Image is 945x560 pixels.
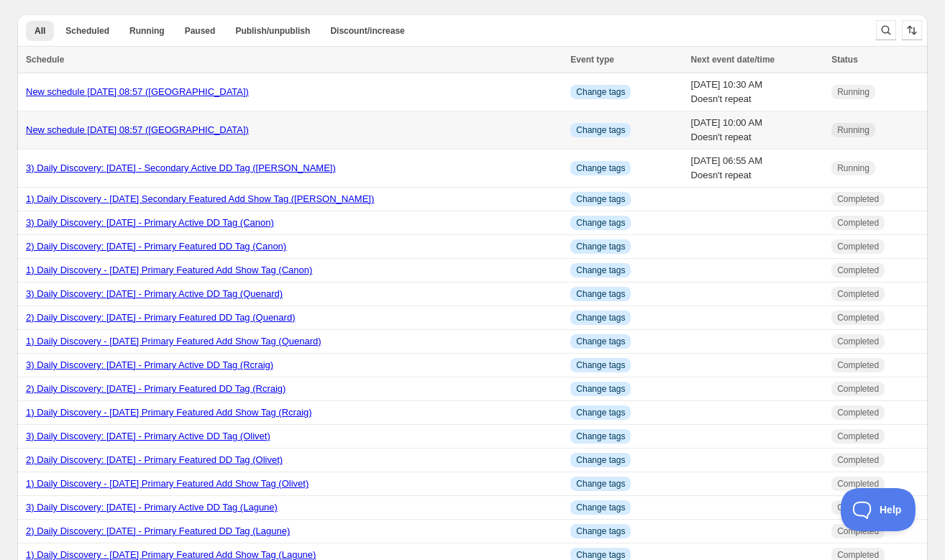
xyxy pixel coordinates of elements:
[837,502,879,513] span: Completed
[65,25,109,37] span: Scheduled
[35,25,45,37] span: All
[837,478,879,490] span: Completed
[691,55,775,65] span: Next event date/time
[576,454,625,466] span: Change tags
[26,241,286,252] a: 2) Daily Discovery: [DATE] - Primary Featured DD Tag (Canon)
[576,525,625,537] span: Change tags
[576,312,625,323] span: Change tags
[902,20,922,40] button: Sort the results
[837,525,879,537] span: Completed
[687,111,828,150] td: [DATE] 10:00 AM Doesn't repeat
[841,488,916,531] iframe: Toggle Customer Support
[576,431,625,442] span: Change tags
[26,407,312,418] a: 1) Daily Discovery - [DATE] Primary Featured Add Show Tag (Rcraig)
[576,359,625,371] span: Change tags
[26,312,295,323] a: 2) Daily Discovery: [DATE] - Primary Featured DD Tag (Quenard)
[837,86,869,98] span: Running
[26,193,374,204] a: 1) Daily Discovery - [DATE] Secondary Featured Add Show Tag ([PERSON_NAME])
[26,383,286,394] a: 2) Daily Discovery: [DATE] - Primary Featured DD Tag (Rcraig)
[576,502,625,513] span: Change tags
[26,55,64,65] span: Schedule
[837,454,879,466] span: Completed
[837,265,879,276] span: Completed
[837,162,869,174] span: Running
[576,193,625,205] span: Change tags
[26,549,316,560] a: 1) Daily Discovery - [DATE] Primary Featured Add Show Tag (Lagune)
[576,86,625,98] span: Change tags
[876,20,896,40] button: Search and filter results
[837,193,879,205] span: Completed
[837,217,879,229] span: Completed
[837,407,879,418] span: Completed
[576,124,625,136] span: Change tags
[26,265,312,275] a: 1) Daily Discovery - [DATE] Primary Featured Add Show Tag (Canon)
[687,73,828,111] td: [DATE] 10:30 AM Doesn't repeat
[26,336,321,346] a: 1) Daily Discovery - [DATE] Primary Featured Add Show Tag (Quenard)
[26,86,249,97] a: New schedule [DATE] 08:57 ([GEOGRAPHIC_DATA])
[837,359,879,371] span: Completed
[235,25,310,37] span: Publish/unpublish
[576,265,625,276] span: Change tags
[26,288,283,299] a: 3) Daily Discovery: [DATE] - Primary Active DD Tag (Quenard)
[576,478,625,490] span: Change tags
[831,55,858,65] span: Status
[837,336,879,347] span: Completed
[26,359,273,370] a: 3) Daily Discovery: [DATE] - Primary Active DD Tag (Rcraig)
[26,124,249,135] a: New schedule [DATE] 08:57 ([GEOGRAPHIC_DATA])
[26,525,290,536] a: 2) Daily Discovery: [DATE] - Primary Featured DD Tag (Lagune)
[576,383,625,395] span: Change tags
[576,241,625,252] span: Change tags
[26,502,278,513] a: 3) Daily Discovery: [DATE] - Primary Active DD Tag (Lagune)
[837,124,869,136] span: Running
[576,336,625,347] span: Change tags
[26,162,336,173] a: 3) Daily Discovery: [DATE] - Secondary Active DD Tag ([PERSON_NAME])
[837,383,879,395] span: Completed
[26,454,283,465] a: 2) Daily Discovery: [DATE] - Primary Featured DD Tag (Olivet)
[26,431,270,441] a: 3) Daily Discovery: [DATE] - Primary Active DD Tag (Olivet)
[26,478,309,489] a: 1) Daily Discovery - [DATE] Primary Featured Add Show Tag (Olivet)
[837,312,879,323] span: Completed
[185,25,216,37] span: Paused
[576,407,625,418] span: Change tags
[26,217,274,228] a: 3) Daily Discovery: [DATE] - Primary Active DD Tag (Canon)
[129,25,165,37] span: Running
[570,55,614,65] span: Event type
[687,150,828,188] td: [DATE] 06:55 AM Doesn't repeat
[837,241,879,252] span: Completed
[576,217,625,229] span: Change tags
[837,288,879,300] span: Completed
[576,288,625,300] span: Change tags
[576,162,625,174] span: Change tags
[837,431,879,442] span: Completed
[330,25,404,37] span: Discount/increase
